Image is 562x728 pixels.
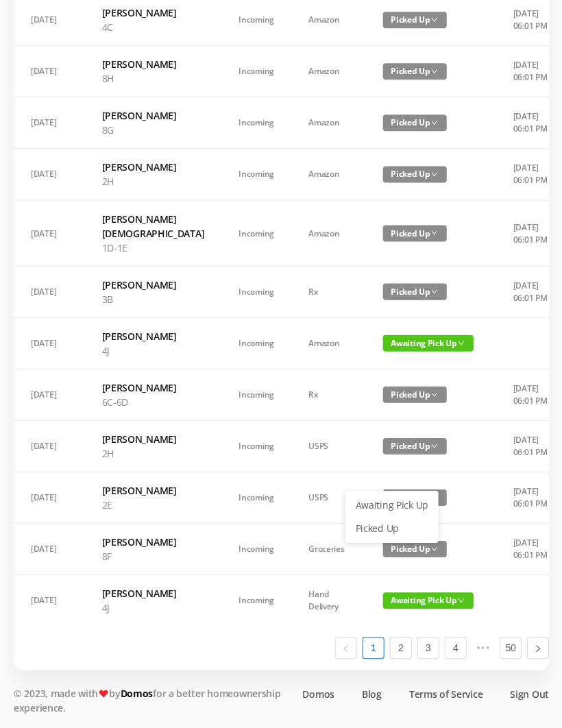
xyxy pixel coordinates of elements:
a: 2 [390,637,411,657]
i: icon: down [430,442,437,449]
td: Incoming [221,266,291,317]
td: [DATE] [14,97,84,149]
td: Incoming [221,200,291,266]
td: Incoming [221,369,291,420]
p: 8H [101,71,204,86]
i: icon: down [457,596,464,603]
span: Picked Up [382,166,446,182]
i: icon: down [430,288,437,295]
li: 2 [389,636,411,658]
i: icon: down [430,119,437,126]
a: Picked Up [347,517,436,539]
p: 4C [101,20,204,34]
p: 4J [101,343,204,357]
h6: [PERSON_NAME] [101,160,204,174]
p: 3B [101,291,204,306]
td: [DATE] [14,472,84,523]
a: Domos [302,686,334,701]
td: [DATE] [14,46,84,97]
td: Amazon [291,149,365,200]
span: Picked Up [382,386,446,402]
a: 1 [363,637,383,657]
a: 3 [417,637,438,657]
a: Domos [120,686,153,699]
p: © 2023, made with by for a better homeownership experience. [14,685,288,714]
td: Amazon [291,200,365,266]
p: 4J [101,600,204,614]
span: Awaiting Pick Up [382,335,473,351]
p: 6C-6D [101,394,204,409]
td: [DATE] [14,266,84,317]
h6: [PERSON_NAME] [101,483,204,497]
h6: [PERSON_NAME] [101,277,204,291]
span: Picked Up [382,540,446,557]
i: icon: down [430,68,437,75]
td: Incoming [221,317,291,369]
td: [DATE] [14,317,84,369]
td: USPS [291,472,365,523]
h6: [PERSON_NAME] [101,57,204,71]
a: Sign Out [509,686,548,701]
td: Incoming [221,97,291,149]
td: [DATE] [14,149,84,200]
td: USPS [291,420,365,472]
li: 3 [417,636,439,658]
a: 50 [500,637,520,657]
h6: [PERSON_NAME] [101,431,204,446]
td: Hand Delivery [291,574,365,625]
p: 8F [101,548,204,563]
h6: [PERSON_NAME] [101,380,204,394]
a: Blog [361,686,381,701]
a: Awaiting Pick Up [347,494,436,515]
li: Next 5 Pages [472,636,493,658]
td: [DATE] [14,369,84,420]
td: Incoming [221,46,291,97]
h6: [PERSON_NAME][DEMOGRAPHIC_DATA] [101,211,204,240]
i: icon: down [430,16,437,23]
p: 2E [101,497,204,511]
li: 1 [362,636,384,658]
td: Amazon [291,317,365,369]
td: Incoming [221,574,291,625]
td: Incoming [221,420,291,472]
i: icon: down [430,545,437,552]
p: 2H [101,446,204,460]
td: Groceries [291,523,365,574]
td: Rx [291,369,365,420]
li: Previous Page [334,636,356,658]
a: 4 [445,637,465,657]
span: Picked Up [382,114,446,131]
span: Picked Up [382,225,446,241]
td: Amazon [291,46,365,97]
td: Incoming [221,149,291,200]
td: [DATE] [14,420,84,472]
td: [DATE] [14,200,84,266]
td: Incoming [221,472,291,523]
li: 50 [499,636,521,658]
i: icon: down [430,391,437,398]
td: Rx [291,266,365,317]
p: 1D-1E [101,240,204,254]
td: Incoming [221,523,291,574]
h6: [PERSON_NAME] [101,328,204,343]
span: Picked Up [382,437,446,454]
h6: [PERSON_NAME] [101,534,204,548]
td: [DATE] [14,574,84,625]
p: 8G [101,123,204,137]
li: Next Page [526,636,548,658]
td: [DATE] [14,523,84,574]
span: Awaiting Pick Up [382,592,473,608]
li: 4 [444,636,466,658]
span: Picked Up [382,283,446,300]
i: icon: right [533,644,541,652]
td: Amazon [291,97,365,149]
p: 2H [101,174,204,189]
span: ••• [472,636,493,658]
span: Picked Up [382,63,446,80]
i: icon: down [430,171,437,178]
h6: [PERSON_NAME] [101,108,204,123]
h6: [PERSON_NAME] [101,585,204,600]
i: icon: down [457,339,464,346]
span: Picked Up [382,12,446,28]
i: icon: left [341,644,350,652]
